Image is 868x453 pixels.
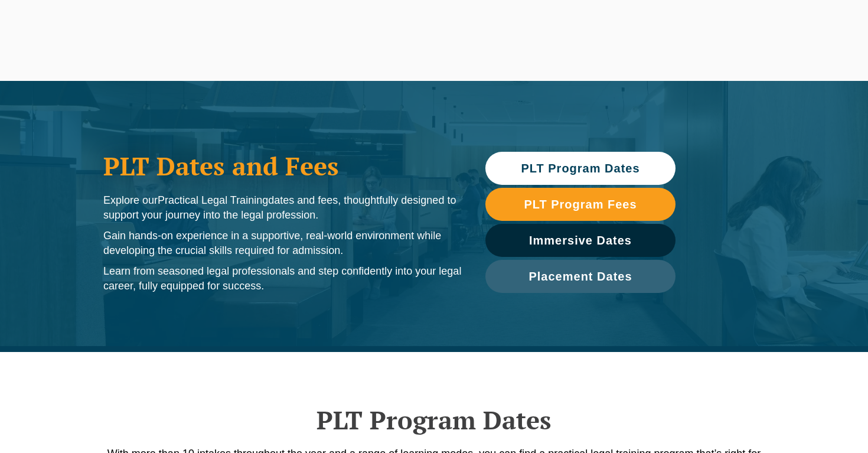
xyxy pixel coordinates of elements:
span: PLT Program Dates [521,162,639,174]
a: Placement Dates [485,260,676,293]
a: Immersive Dates [485,224,676,257]
p: Explore our dates and fees, thoughtfully designed to support your journey into the legal profession. [103,193,462,223]
a: PLT Program Dates [485,152,676,185]
span: Practical Legal Training [158,194,268,206]
h1: PLT Dates and Fees [103,151,462,181]
a: PLT Program Fees [485,188,676,221]
span: Immersive Dates [529,234,632,246]
p: Gain hands-on experience in a supportive, real-world environment while developing the crucial ski... [103,229,462,258]
h2: PLT Program Dates [97,405,771,435]
span: Placement Dates [528,271,632,282]
span: PLT Program Fees [524,198,637,210]
p: Learn from seasoned legal professionals and step confidently into your legal career, fully equipp... [103,264,462,294]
